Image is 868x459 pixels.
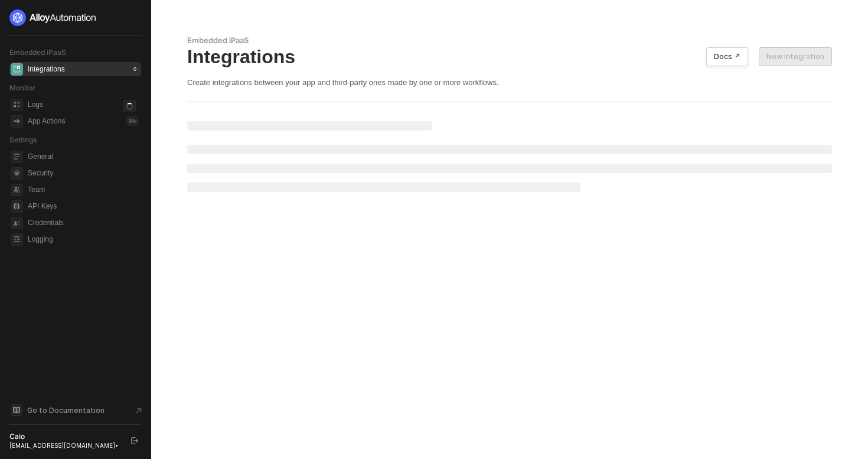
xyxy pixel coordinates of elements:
a: Knowledge Base [9,403,142,417]
span: security [11,167,23,180]
div: [EMAIL_ADDRESS][DOMAIN_NAME] • [9,441,120,450]
span: Logging [28,232,139,246]
span: integrations [11,63,23,76]
div: Create integrations between your app and third-party ones made by one or more workflows. [187,77,832,87]
div: App Actions [28,116,65,126]
a: logo [9,9,141,26]
div: Integrations [28,64,65,74]
img: logo [9,9,97,26]
span: logging [11,233,23,246]
span: api-key [11,200,23,213]
span: Go to Documentation [27,405,105,415]
span: documentation [11,404,22,416]
div: Integrations [187,45,832,68]
span: icon-loader [123,100,136,112]
span: Credentials [28,216,139,230]
span: team [11,184,23,196]
button: New Integration [759,47,832,66]
div: Logs [28,100,43,110]
span: logout [131,437,138,444]
button: Docs ↗ [706,47,748,66]
span: credentials [11,217,23,229]
span: General [28,149,139,164]
div: 0 % [126,116,139,126]
span: general [11,151,23,163]
div: 0 [131,64,139,74]
span: Embedded iPaaS [9,48,66,57]
span: Settings [9,135,37,144]
span: icon-logs [11,99,23,111]
span: Monitor [9,83,35,92]
span: API Keys [28,199,139,213]
div: Docs ↗ [714,52,740,61]
span: Team [28,183,139,197]
span: document-arrow [133,405,145,416]
span: icon-app-actions [11,115,23,128]
div: Caio [9,432,120,441]
span: Security [28,166,139,180]
div: Embedded iPaaS [187,35,832,45]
